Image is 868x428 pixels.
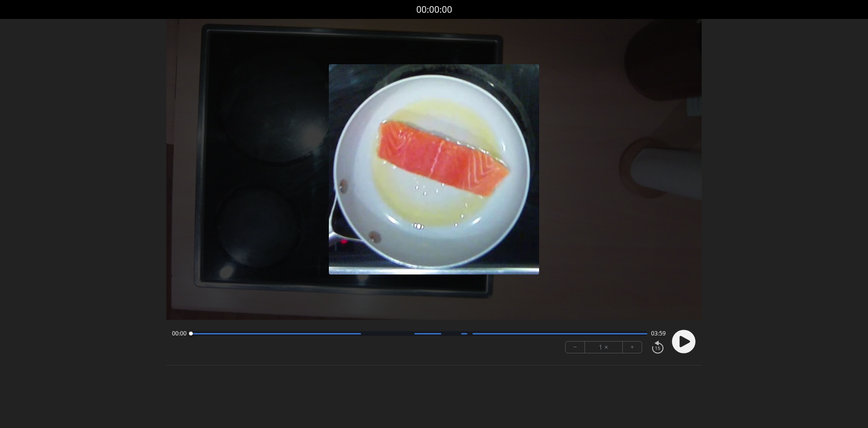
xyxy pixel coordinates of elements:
[585,342,623,353] div: 1 ×
[172,330,187,337] span: 00:00
[416,3,452,17] a: 00:00:00
[651,330,666,337] span: 03:59
[623,342,642,353] button: +
[329,64,539,274] img: Poster Image
[566,342,585,353] button: −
